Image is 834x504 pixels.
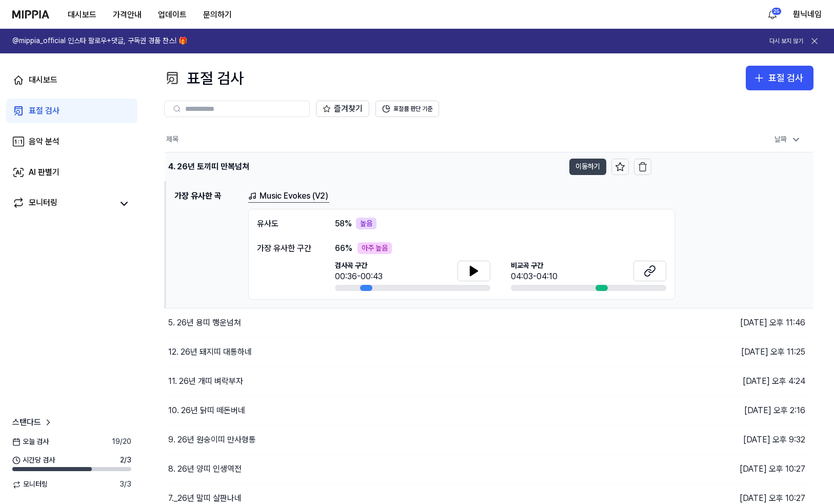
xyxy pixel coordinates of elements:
[764,6,781,23] button: 알림25
[335,218,352,230] span: 58 %
[771,7,782,15] div: 25
[168,434,256,446] div: 9. 26년 원숭이띠 만사형통
[120,479,131,490] span: 3 / 3
[168,346,252,358] div: 12. 26년 돼지띠 대통하네
[120,455,131,466] span: 2 / 3
[335,242,352,255] span: 66 %
[195,5,240,25] button: 문의하기
[168,404,245,417] div: 10. 26년 닭띠 떼돈버네
[164,66,244,90] div: 표절 검사
[746,66,813,90] button: 표절 검사
[12,10,49,18] img: logo
[335,261,383,271] span: 검사곡 구간
[770,131,805,148] div: 날짜
[150,5,195,25] button: 업데이트
[248,190,329,203] a: Music Evokes (V2)
[651,338,813,367] td: [DATE] 오후 11:25
[29,74,57,86] div: 대시보드
[165,127,651,152] th: 제목
[316,101,369,117] button: 즐겨찾기
[651,396,813,425] td: [DATE] 오후 2:16
[12,197,113,211] a: 모니터링
[12,36,187,46] h1: @mippia_official 인스타 팔로우+댓글, 구독권 경품 찬스! 🎁
[651,367,813,396] td: [DATE] 오후 4:24
[356,218,376,230] div: 높음
[651,152,813,181] td: [DATE] 오전 10:10
[6,68,137,92] a: 대시보드
[511,270,558,283] div: 04:03-04:10
[651,455,813,484] td: [DATE] 오후 10:27
[29,197,57,211] div: 모니터링
[29,105,59,117] div: 표절 검사
[257,218,314,230] div: 유사도
[174,190,240,300] h1: 가장 유사한 곡
[12,416,41,429] span: 스탠다드
[12,437,49,447] span: 오늘 검사
[12,479,48,490] span: 모니터링
[569,159,606,175] button: 이동하기
[12,455,55,466] span: 시간당 검사
[59,5,105,25] button: 대시보드
[335,270,383,283] div: 00:36-00:43
[6,99,137,123] a: 표절 검사
[768,71,803,86] div: 표절 검사
[168,317,241,329] div: 5. 26년 용띠 행운넘쳐
[6,160,137,185] a: AI 판별기
[375,101,439,117] button: 표절률 판단 기준
[105,5,150,25] button: 가격안내
[769,37,803,46] button: 다시 보지 않기
[150,1,195,29] a: 업데이트
[511,261,558,271] span: 비교곡 구간
[168,463,242,475] div: 8. 26년 양띠 인생역전
[257,242,314,255] div: 가장 유사한 구간
[168,375,243,387] div: 11. 26년 개띠 벼락부자
[793,8,822,21] button: 뭔닉네임
[6,129,137,154] a: 음악 분석
[651,425,813,455] td: [DATE] 오후 9:32
[651,308,813,338] td: [DATE] 오후 11:46
[29,166,59,179] div: AI 판별기
[12,416,53,429] a: 스탠다드
[358,242,392,255] div: 아주 높음
[168,161,249,173] div: 4. 26년 토끼띠 만복넘쳐
[112,437,131,447] span: 19 / 20
[29,135,59,148] div: 음악 분석
[766,8,779,21] img: 알림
